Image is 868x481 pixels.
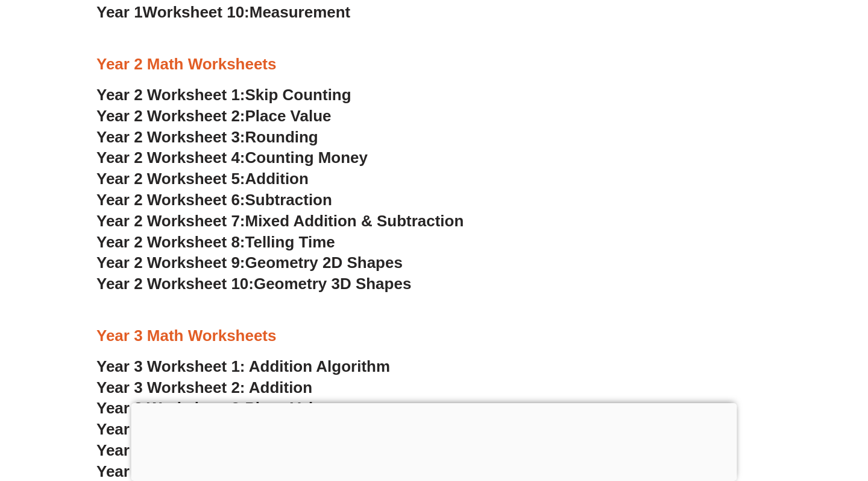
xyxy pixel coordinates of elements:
a: Year 3 Worksheet 3:Place Value [96,399,332,417]
span: Place Value [245,107,332,125]
span: Year 2 Worksheet 6: [96,191,245,209]
a: Year 3 Worksheet 4: Rounding [96,420,322,438]
h3: Year 3 Math Worksheets [96,326,772,346]
span: Worksheet 10: [143,3,250,21]
span: Rounding [245,128,318,146]
span: Telling Time [245,233,335,251]
a: Year 2 Worksheet 2:Place Value [96,107,332,125]
a: Year 3 Worksheet 2: Addition [96,378,312,397]
h3: Year 2 Math Worksheets [96,54,772,75]
a: Year 3 Worksheet 5: Rounding (Money) [96,441,387,459]
a: Year 2 Worksheet 6:Subtraction [96,191,332,209]
span: Subtraction [245,191,332,209]
span: Year 2 Worksheet 8: [96,233,245,251]
a: Year 2 Worksheet 10:Geometry 3D Shapes [96,275,411,293]
a: Year 2 Worksheet 7:Mixed Addition & Subtraction [96,212,464,230]
span: Year 2 Worksheet 4: [96,148,245,167]
span: Year 2 Worksheet 9: [96,253,245,272]
a: Year 2 Worksheet 1:Skip Counting [96,86,351,104]
a: Year 2 Worksheet 5:Addition [96,170,309,188]
span: Place Value [245,399,332,417]
a: Year 3 Worksheet 6: Subtraction [96,462,336,480]
iframe: Advertisement [131,403,737,478]
span: Measurement [250,3,351,21]
span: Counting Money [245,148,368,167]
a: Year 1Worksheet 10:Measurement [96,3,350,21]
a: Year 3 Worksheet 1: Addition Algorithm [96,357,390,375]
span: Year 2 Worksheet 1: [96,86,245,104]
span: Year 2 Worksheet 7: [96,212,245,230]
span: Year 3 Worksheet 3: [96,399,245,417]
a: Year 2 Worksheet 9:Geometry 2D Shapes [96,253,403,272]
span: Geometry 3D Shapes [254,275,411,293]
iframe: Chat Widget [661,345,868,481]
span: Addition [245,170,309,188]
span: Year 2 Worksheet 3: [96,128,245,146]
span: Mixed Addition & Subtraction [245,212,464,230]
a: Year 2 Worksheet 8:Telling Time [96,233,335,251]
span: Year 2 Worksheet 10: [96,275,254,293]
span: Year 2 Worksheet 5: [96,170,245,188]
span: Geometry 2D Shapes [245,253,403,272]
span: Year 2 Worksheet 2: [96,107,245,125]
a: Year 2 Worksheet 3:Rounding [96,128,318,146]
a: Year 2 Worksheet 4:Counting Money [96,148,368,167]
span: Skip Counting [245,86,351,104]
